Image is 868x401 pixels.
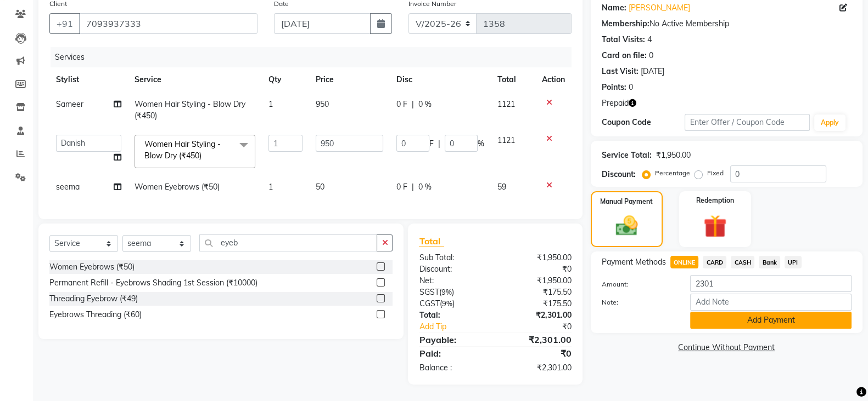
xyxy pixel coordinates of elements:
[411,275,495,287] div: Net:
[262,67,309,92] th: Qty
[49,293,138,305] div: Threading Eyebrow (₹49)
[497,135,515,145] span: 1121
[49,13,80,34] button: +91
[814,114,845,131] button: Apply
[478,138,484,150] span: %
[656,150,691,161] div: ₹1,950.00
[199,234,377,251] input: Search or Scan
[201,151,206,161] a: x
[495,252,580,263] div: ₹1,950.00
[495,362,580,374] div: ₹2,301.00
[419,299,439,308] span: CGST
[128,67,262,92] th: Service
[629,82,633,93] div: 0
[411,252,495,263] div: Sub Total:
[49,67,128,92] th: Stylist
[647,34,652,45] div: 4
[497,182,506,192] span: 59
[602,82,626,93] div: Points:
[593,342,860,353] a: Continue Without Payment
[641,66,664,77] div: [DATE]
[411,321,509,333] a: Add Tip
[602,117,685,128] div: Coupon Code
[438,138,440,150] span: |
[411,333,495,346] div: Payable:
[316,99,329,109] span: 950
[135,99,245,121] span: Women Hair Styling - Blow Dry (₹450)
[429,138,434,150] span: F
[144,139,221,161] span: Women Hair Styling - Blow Dry (₹450)
[685,114,810,131] input: Enter Offer / Coupon Code
[602,169,636,180] div: Discount:
[441,288,451,296] span: 9%
[602,50,647,61] div: Card on file:
[135,182,220,192] span: Women Eyebrows (₹50)
[609,213,645,238] img: _cash.svg
[419,236,444,247] span: Total
[690,294,852,311] input: Add Note
[51,47,580,67] div: Services
[535,67,572,92] th: Action
[495,275,580,287] div: ₹1,950.00
[696,196,734,205] label: Redemption
[703,256,726,268] span: CARD
[418,99,432,110] span: 0 %
[412,99,414,110] span: |
[690,275,852,292] input: Amount
[602,98,629,109] span: Prepaid
[593,297,682,307] label: Note:
[629,2,690,14] a: [PERSON_NAME]
[495,287,580,298] div: ₹175.50
[696,212,733,240] img: _gift.svg
[602,34,645,45] div: Total Visits:
[396,99,407,110] span: 0 F
[495,347,580,360] div: ₹0
[759,256,780,268] span: Bank
[593,279,682,289] label: Amount:
[495,298,580,310] div: ₹175.50
[49,277,257,289] div: Permanent Refill - Eyebrows Shading 1st Session (₹10000)
[495,310,580,321] div: ₹2,301.00
[268,99,273,109] span: 1
[495,333,580,346] div: ₹2,301.00
[602,150,652,161] div: Service Total:
[602,18,649,30] div: Membership:
[690,312,852,329] button: Add Payment
[411,263,495,275] div: Discount:
[268,182,273,192] span: 1
[411,362,495,374] div: Balance :
[418,181,432,193] span: 0 %
[602,66,639,77] div: Last Visit:
[602,256,666,268] span: Payment Methods
[411,310,495,321] div: Total:
[56,99,83,109] span: Sameer
[79,13,257,34] input: Search by Name/Mobile/Email/Code
[396,181,407,193] span: 0 F
[411,298,495,310] div: ( )
[785,256,802,268] span: UPI
[441,299,452,308] span: 9%
[491,67,535,92] th: Total
[602,18,852,30] div: No Active Membership
[49,309,142,320] div: Eyebrows Threading (₹60)
[56,182,80,192] span: seema
[412,181,414,193] span: |
[49,261,135,273] div: Women Eyebrows (₹50)
[390,67,491,92] th: Disc
[509,321,580,333] div: ₹0
[600,197,653,207] label: Manual Payment
[419,287,439,297] span: SGST
[495,263,580,275] div: ₹0
[316,182,324,192] span: 50
[411,287,495,298] div: ( )
[655,168,690,178] label: Percentage
[731,256,754,268] span: CASH
[309,67,390,92] th: Price
[602,2,626,14] div: Name:
[497,99,515,109] span: 1121
[411,347,495,360] div: Paid:
[649,50,653,61] div: 0
[707,168,724,178] label: Fixed
[670,256,699,268] span: ONLINE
